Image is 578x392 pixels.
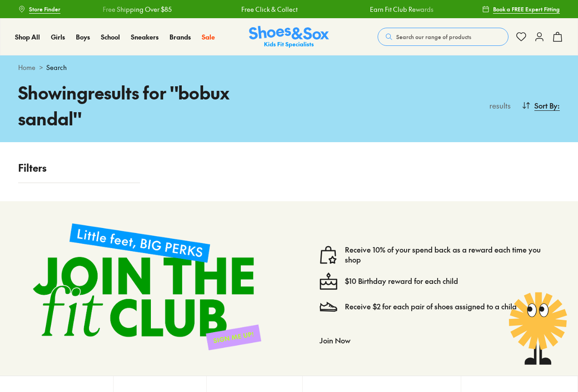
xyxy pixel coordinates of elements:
[522,95,560,115] button: Sort By:
[169,32,191,42] a: Brands
[378,28,508,46] button: Search our range of products
[18,79,289,131] h1: Showing results for " bobux sandal "
[202,32,215,41] span: Sale
[76,32,90,42] a: Boys
[345,276,458,286] a: $10 Birthday reward for each child
[15,32,40,41] span: Shop All
[345,302,517,312] a: Receive $2 for each pair of shoes assigned to a child
[319,272,338,290] img: cake--candle-birthday-event-special-sweet-cake-bake.svg
[249,26,329,48] img: SNS_Logo_Responsive.svg
[558,100,560,111] span: :
[319,330,350,350] button: Join Now
[202,32,215,42] a: Sale
[51,32,65,41] span: Girls
[319,298,338,316] img: Vector_3098.svg
[534,100,558,111] span: Sort By
[131,32,159,41] span: Sneakers
[131,32,159,42] a: Sneakers
[18,208,276,365] img: sign-up-footer.png
[370,5,433,14] a: Earn Fit Club Rewards
[51,32,65,42] a: Girls
[101,32,120,42] a: School
[396,33,471,41] span: Search our range of products
[103,5,172,14] a: Free Shipping Over $85
[493,5,560,13] span: Book a FREE Expert Fitting
[169,32,191,41] span: Brands
[241,5,298,14] a: Free Click & Collect
[18,160,140,175] p: Filters
[29,5,60,13] span: Store Finder
[101,32,120,41] span: School
[345,245,553,265] a: Receive 10% of your spend back as a reward each time you shop
[18,63,560,72] div: >
[18,63,35,72] a: Home
[76,32,90,41] span: Boys
[46,63,67,72] span: Search
[486,100,511,111] p: results
[249,26,329,48] a: Shoes & Sox
[319,246,338,264] img: vector1.svg
[482,1,560,17] a: Book a FREE Expert Fitting
[15,32,40,42] a: Shop All
[18,1,60,17] a: Store Finder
